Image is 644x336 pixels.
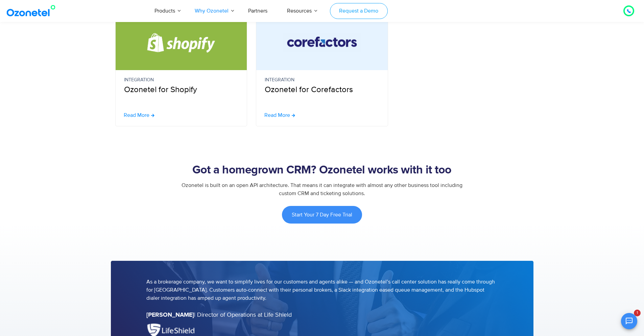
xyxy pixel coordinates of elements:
span: Start Your 7 Day Free Trial [292,212,352,217]
h2: Got a homegrown CRM? Ozonetel works with it too [111,164,533,177]
span: Ozonetel is built on an open API architecture. That means it can integrate with almost any other ... [182,182,462,197]
p: As a brokerage company, we want to simplify lives for our customers and agents alike — and Ozonet... [146,278,498,302]
a: Read More [124,112,154,118]
span: 1 [634,310,641,316]
strong: [PERSON_NAME] [146,312,194,318]
a: Start Your 7 Day Free Trial [282,206,362,224]
a: Request a Demo [330,3,388,19]
p: Ozonetel for Shopify [124,76,239,96]
p: | Director of Operations at Life Shield [146,311,498,320]
a: Read More [264,112,295,118]
p: Ozonetel for Corefactors [265,76,379,96]
button: Open chat [621,313,637,329]
small: Integration [124,76,239,84]
span: Read More [264,112,290,118]
span: Read More [124,112,149,118]
small: Integration [265,76,379,84]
